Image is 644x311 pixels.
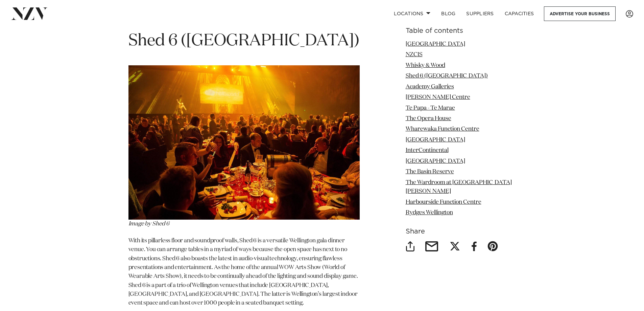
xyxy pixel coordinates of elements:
[406,27,516,35] h6: Table of contents
[406,137,465,143] a: [GEOGRAPHIC_DATA]
[128,30,360,52] h1: Shed 6 ([GEOGRAPHIC_DATA])
[406,84,454,90] a: Academy Galleries
[406,127,479,132] a: Wharewaka Function Centre
[499,6,540,21] a: Capacities
[406,63,445,68] a: Whisky & Wood
[406,199,481,205] a: Harbourside Function Centre
[406,105,455,111] a: Te Papa - Te Marae
[406,210,453,216] a: Rydges Wellington
[406,41,465,47] a: [GEOGRAPHIC_DATA]
[406,228,516,235] h6: Share
[406,94,470,100] a: [PERSON_NAME] Centre
[406,52,423,58] a: NZCIS
[128,237,360,308] p: With its pillarless floor and soundproof walls, Shed 6 is a versatile Wellington gala dinner venu...
[406,148,449,153] a: InterContinental
[406,180,512,194] a: The Wardroom at [GEOGRAPHIC_DATA][PERSON_NAME]
[11,7,48,20] img: nzv-logo.png
[406,116,451,121] a: The Opera House
[436,6,461,21] a: BLOG
[461,6,499,21] a: SUPPLIERS
[544,6,616,21] a: Advertise your business
[128,65,360,220] img: tsb auditorium, shed 6, wellington, venue, gala, party, event, space
[406,169,454,175] a: The Basin Reserve
[406,73,488,79] a: Shed 6 ([GEOGRAPHIC_DATA])
[128,221,169,227] em: Image by Shed 6
[388,6,436,21] a: Locations
[406,158,465,164] a: [GEOGRAPHIC_DATA]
